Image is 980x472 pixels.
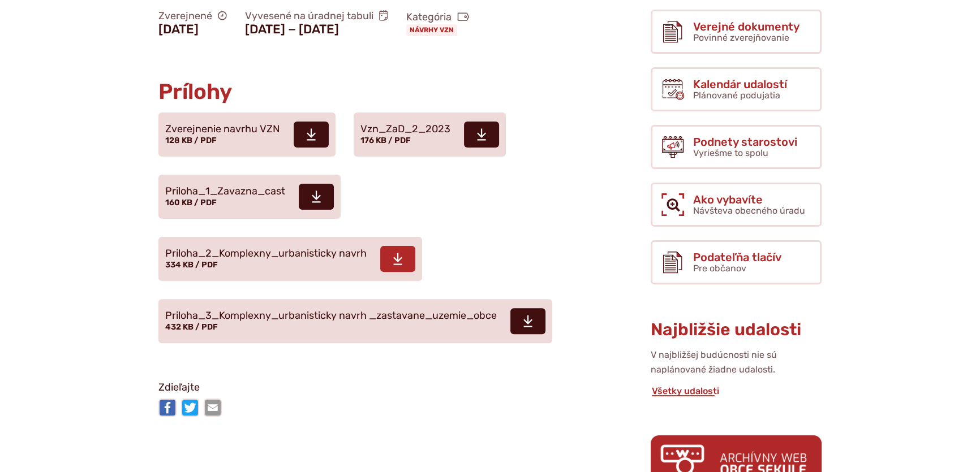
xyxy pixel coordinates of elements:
[693,20,800,33] span: Verejné dokumenty
[651,183,822,227] a: Ako vybavíte Návšteva obecného úradu
[165,248,367,259] span: Priloha_2_Komplexny_urbanisticky navrh
[165,124,280,135] span: Zverejnenie navrhu VZN
[693,90,780,101] span: Plánované podujatia
[158,237,422,281] a: Priloha_2_Komplexny_urbanisticky navrh 334 KB / PDF
[693,193,805,206] span: Ako vybavíte
[158,175,341,219] a: Priloha_1_Zavazna_cast 160 KB / PDF
[651,321,822,339] h3: Najbližšie udalosti
[651,386,720,396] a: Všetky udalosti
[651,67,822,111] a: Kalendár udalostí Plánované podujatia
[406,24,457,36] a: Návrhy VZN
[165,198,217,207] span: 160 KB / PDF
[165,322,218,332] span: 432 KB / PDF
[158,10,227,23] span: Zverejnené
[158,80,560,104] h2: Prílohy
[158,112,336,157] a: Zverejnenie navrhu VZN 128 KB / PDF
[158,379,560,396] p: Zdieľajte
[360,136,411,145] span: 176 KB / PDF
[158,22,227,37] figcaption: [DATE]
[651,10,822,54] a: Verejné dokumenty Povinné zverejňovanie
[165,186,285,197] span: Priloha_1_Zavazna_cast
[651,348,822,378] p: V najbližšej budúcnosti nie sú naplánované žiadne udalosti.
[165,310,497,322] span: Priloha_3_Komplexny_urbanisticky navrh _zastavane_uzemie_obce
[158,299,552,343] a: Priloha_3_Komplexny_urbanisticky navrh _zastavane_uzemie_obce 432 KB / PDF
[245,10,388,23] span: Vyvesené na úradnej tabuli
[360,124,450,135] span: Vzn_ZaD_2_2023
[181,399,199,417] img: Zdieľať na Twitteri
[693,136,797,148] span: Podnety starostovi
[204,399,222,417] img: Zdieľať e-mailom
[693,251,781,263] span: Podateľňa tlačív
[693,148,768,158] span: Vyriešme to spolu
[165,260,218,270] span: 334 KB / PDF
[406,11,470,24] span: Kategória
[158,399,177,417] img: Zdieľať na Facebooku
[354,112,506,157] a: Vzn_ZaD_2_2023 176 KB / PDF
[245,22,388,37] figcaption: [DATE] − [DATE]
[693,78,787,90] span: Kalendár udalostí
[693,205,805,216] span: Návšteva obecného úradu
[651,125,822,169] a: Podnety starostovi Vyriešme to spolu
[693,263,746,274] span: Pre občanov
[651,240,822,284] a: Podateľňa tlačív Pre občanov
[165,136,217,145] span: 128 KB / PDF
[693,32,789,43] span: Povinné zverejňovanie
